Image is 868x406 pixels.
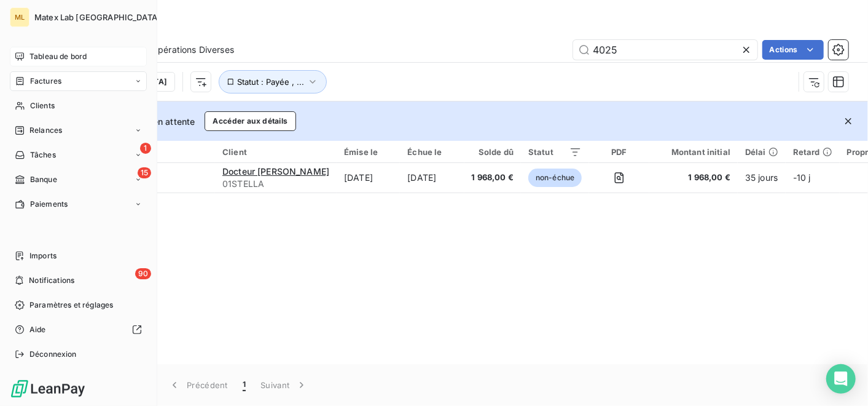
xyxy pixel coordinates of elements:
div: Retard [793,147,832,157]
div: Échue le [407,147,456,157]
button: 1 [235,372,253,398]
span: 1 968,00 € [472,172,514,184]
input: Rechercher [573,40,757,60]
button: Accéder aux détails [205,111,295,131]
span: 1 [243,379,246,391]
button: Précédent [161,372,235,398]
span: Factures [30,76,61,87]
span: Clients [30,100,55,111]
span: Tâches [30,149,56,161]
div: Délai [745,147,778,157]
span: Statut : Payée , ... [237,77,304,87]
td: 35 jours [738,163,786,193]
span: Notifications [29,275,74,286]
span: Docteur [PERSON_NAME] [222,166,329,177]
div: Open Intercom Messenger [826,364,856,394]
span: 15 [138,167,151,178]
span: 1 [140,143,151,154]
button: Actions [762,40,824,60]
span: 90 [135,268,151,279]
span: Matex Lab [GEOGRAPHIC_DATA] [34,12,160,22]
button: Statut : Payée , ... [219,70,327,94]
a: Aide [10,320,147,340]
span: Relances [29,125,62,136]
span: Tableau de bord [29,51,87,62]
span: Imports [29,250,57,261]
td: [DATE] [400,163,464,193]
span: Banque [30,174,57,185]
div: Solde dû [472,147,514,157]
div: PDF [596,147,641,157]
span: -10 j [793,172,811,183]
td: [DATE] [337,163,400,193]
span: Aide [29,324,46,335]
div: ML [10,7,29,27]
span: 01STELLA [222,178,329,190]
span: 1 968,00 € [657,172,730,184]
span: Paiements [30,199,68,210]
span: Déconnexion [29,349,77,360]
div: Client [222,147,329,157]
img: Logo LeanPay [10,379,86,399]
span: Opérations Diverses [151,44,234,56]
button: Suivant [253,372,315,398]
div: Statut [528,147,582,157]
span: Paramètres et réglages [29,300,113,311]
div: Émise le [344,147,393,157]
div: Montant initial [657,147,730,157]
span: non-échue [528,169,582,187]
